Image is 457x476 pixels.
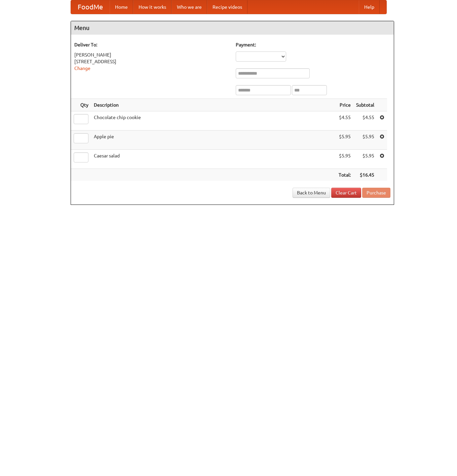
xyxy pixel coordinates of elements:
[236,41,390,48] h5: Payment:
[336,99,353,111] th: Price
[91,99,336,111] th: Description
[336,131,353,150] td: $5.95
[172,0,207,14] a: Who we are
[71,0,110,14] a: FoodMe
[353,99,377,111] th: Subtotal
[293,188,330,198] a: Back to Menu
[91,111,336,131] td: Chocolate chip cookie
[110,0,133,14] a: Home
[91,150,336,169] td: Caesar salad
[91,131,336,150] td: Apple pie
[71,21,394,35] h4: Menu
[74,58,229,65] div: [STREET_ADDRESS]
[71,99,91,111] th: Qty
[353,131,377,150] td: $5.95
[353,169,377,181] th: $16.45
[336,111,353,131] td: $4.55
[74,66,90,71] a: Change
[133,0,172,14] a: How it works
[336,169,353,181] th: Total:
[362,188,390,198] button: Purchase
[74,51,229,58] div: [PERSON_NAME]
[353,150,377,169] td: $5.95
[74,41,229,48] h5: Deliver To:
[359,0,380,14] a: Help
[331,188,361,198] a: Clear Cart
[207,0,247,14] a: Recipe videos
[353,111,377,131] td: $4.55
[336,150,353,169] td: $5.95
